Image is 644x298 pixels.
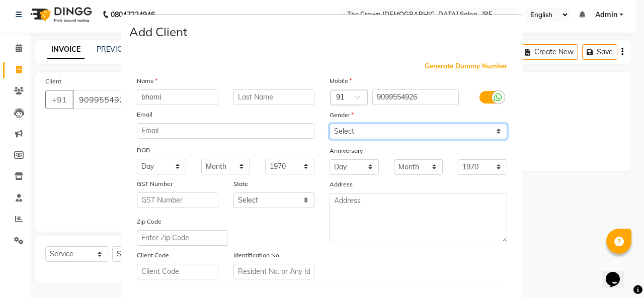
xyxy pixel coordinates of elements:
[137,76,157,85] label: Name
[137,146,150,155] label: DOB
[330,180,353,189] label: Address
[137,192,218,208] input: GST Number
[137,217,162,226] label: Zip Code
[137,123,314,139] input: Email
[372,89,459,105] input: Mobile
[233,251,281,260] label: Identification No.
[602,258,634,288] iframe: chat widget
[137,230,227,246] input: Enter Zip Code
[137,264,218,279] input: Client Code
[129,23,187,41] h4: Add Client
[137,110,152,119] label: Email
[330,76,352,85] label: Mobile
[233,89,315,105] input: Last Name
[233,179,248,188] label: State
[137,179,173,188] label: GST Number
[330,146,363,155] label: Anniversary
[137,251,169,260] label: Client Code
[233,264,315,279] input: Resident No. or Any Id
[137,89,218,105] input: First Name
[425,61,507,71] span: Generate Dummy Number
[330,111,354,120] label: Gender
